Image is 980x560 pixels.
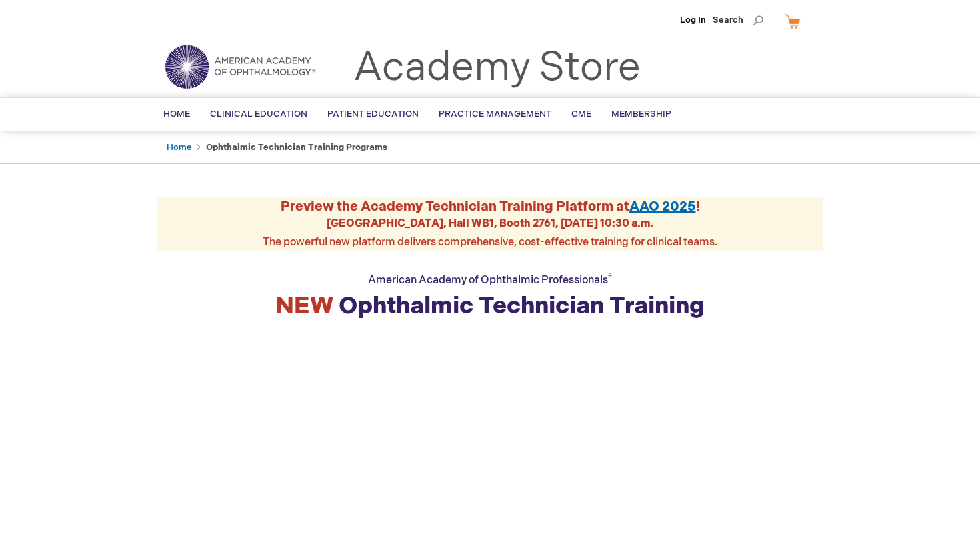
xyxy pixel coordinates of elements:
span: Search [713,7,763,33]
a: Academy Store [353,44,641,92]
strong: Ophthalmic Technician Training Programs [206,142,387,153]
span: Clinical Education [210,109,307,119]
span: Membership [611,109,671,119]
span: NEW [275,292,333,321]
a: Home [167,142,191,153]
span: Home [163,109,190,119]
span: The powerful new platform delivers comprehensive, cost-effective training for clinical teams. [263,217,717,249]
strong: Ophthalmic Technician Training [275,292,705,321]
span: American Academy of Ophthalmic Professionals [368,274,612,287]
strong: Preview the Academy Technician Training Platform at ! [281,199,700,215]
a: AAO 2025 [629,199,696,215]
sup: ® [608,273,612,281]
a: Log In [680,15,706,25]
span: CME [571,109,591,119]
strong: [GEOGRAPHIC_DATA], Hall WB1, Booth 2761, [DATE] 10:30 a.m. [327,217,653,230]
span: Practice Management [439,109,551,119]
span: Patient Education [327,109,419,119]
